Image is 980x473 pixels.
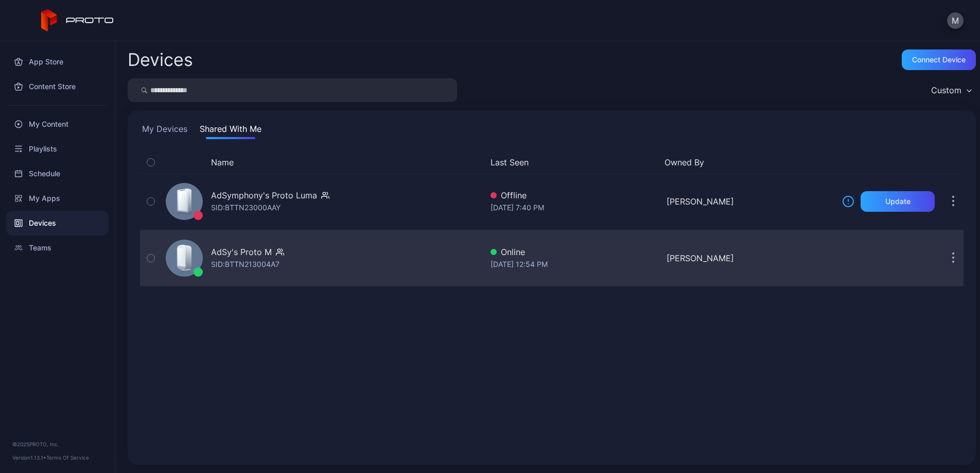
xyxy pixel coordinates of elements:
div: AdSy's Proto M [211,246,272,258]
div: Connect device [912,56,966,64]
a: My Content [6,112,109,137]
a: Content Store [6,74,109,99]
button: Custom [926,78,976,102]
div: Custom [931,85,961,95]
div: AdSymphony's Proto Luma [211,189,317,201]
button: Connect device [902,49,976,70]
a: Terms Of Service [46,454,89,461]
a: Playlists [6,137,109,161]
button: Name [211,156,234,168]
button: M [947,12,964,29]
div: Update [885,197,911,206]
div: [DATE] 12:54 PM [491,258,658,271]
button: Last Seen [491,156,656,168]
a: Devices [6,211,109,235]
div: Online [491,246,658,258]
div: [PERSON_NAME] [667,195,834,208]
div: Options [943,156,964,168]
button: My Devices [140,123,189,139]
div: Update Device [838,156,931,168]
a: App Store [6,49,109,74]
button: Update [861,191,935,212]
div: [PERSON_NAME] [667,252,834,264]
div: Offline [491,189,658,201]
a: Schedule [6,161,109,186]
button: Shared With Me [198,123,264,139]
a: My Apps [6,186,109,211]
span: Version 1.13.1 • [12,454,46,461]
div: © 2025 PROTO, Inc. [12,440,102,448]
h2: Devices [128,50,193,69]
div: SID: BTTN23000AAY [211,201,281,214]
div: SID: BTTN213004A7 [211,258,279,271]
a: Teams [6,235,109,260]
div: [DATE] 7:40 PM [491,201,658,214]
button: Owned By [664,156,830,168]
